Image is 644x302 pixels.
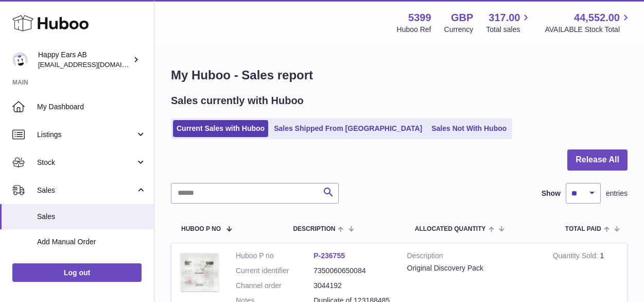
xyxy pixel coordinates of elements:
dd: 3044192 [314,281,391,291]
h2: Sales currently with Huboo [171,94,304,108]
span: Sales [37,212,146,222]
a: 44,552.00 AVAILABLE Stock Total [545,11,632,35]
a: Sales Shipped From [GEOGRAPHIC_DATA] [270,120,426,137]
strong: Description [407,251,537,263]
span: Sales [37,186,135,195]
span: Total paid [565,226,601,232]
label: Show [542,189,561,198]
span: Listings [37,130,135,140]
dt: Channel order [236,281,314,291]
div: Huboo Ref [397,25,431,35]
a: 317.00 Total sales [486,11,532,35]
dt: Current identifier [236,266,314,276]
a: Sales Not With Huboo [428,120,510,137]
dd: 7350060650084 [314,266,391,276]
span: Stock [37,158,135,167]
span: [EMAIL_ADDRESS][DOMAIN_NAME] [38,60,151,69]
span: AVAILABLE Stock Total [545,25,632,35]
div: Currency [444,25,474,35]
div: Original Discovery Pack [407,263,537,273]
span: entries [606,189,628,198]
img: 3pl@happyearsearplugs.com [12,52,28,68]
a: P-236755 [314,251,345,260]
strong: GBP [451,11,473,25]
a: Log out [12,263,142,282]
div: Happy Ears AB [38,50,131,70]
img: 53991712582217.png [179,251,220,293]
span: 44,552.00 [574,11,620,25]
span: 317.00 [489,11,520,25]
span: Total sales [486,25,532,35]
a: Current Sales with Huboo [173,120,268,137]
dt: Huboo P no [236,251,314,261]
strong: Quantity Sold [553,251,600,262]
span: My Dashboard [37,102,146,112]
span: Add Manual Order [37,237,146,247]
span: Description [293,226,335,232]
strong: 5399 [408,11,431,25]
button: Release All [567,149,628,171]
h1: My Huboo - Sales report [171,67,628,83]
span: ALLOCATED Quantity [415,226,486,232]
span: Huboo P no [181,226,221,232]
